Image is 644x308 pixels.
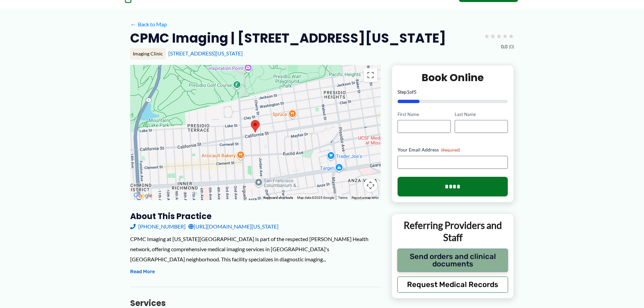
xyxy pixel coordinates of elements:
[496,30,502,42] span: ★
[130,30,446,46] h2: CPMC Imaging | [STREET_ADDRESS][US_STATE]
[398,111,451,118] label: First Name
[484,30,490,42] span: ★
[130,48,166,60] div: Imaging Clinic
[297,196,334,199] span: Map data ©2025 Google
[364,179,377,192] button: Map camera controls
[397,277,508,293] button: Request Medical Records
[263,195,293,200] button: Keyboard shortcuts
[490,30,496,42] span: ★
[132,191,154,200] a: Open this area in Google Maps (opens a new window)
[130,21,137,27] span: ←
[130,268,155,276] button: Read More
[414,89,416,95] span: 5
[168,50,243,56] a: [STREET_ADDRESS][US_STATE]
[130,234,381,264] div: CPMC Imaging at [US_STATE][GEOGRAPHIC_DATA] is part of the respected [PERSON_NAME] Health network...
[398,71,508,84] h2: Book Online
[364,68,377,82] button: Toggle fullscreen view
[441,147,460,152] span: (Required)
[398,146,508,153] label: Your Email Address
[188,221,279,232] a: [URL][DOMAIN_NAME][US_STATE]
[397,248,508,272] button: Send orders and clinical documents
[508,30,514,42] span: ★
[502,30,508,42] span: ★
[501,42,507,51] span: 0.0
[509,42,514,51] span: (0)
[398,90,508,94] p: Step of
[397,219,508,244] p: Referring Providers and Staff
[130,211,381,221] h3: About this practice
[132,191,154,200] img: Google
[130,19,167,29] a: ←Back to Map
[352,196,379,199] a: Report a map error
[455,111,508,118] label: Last Name
[407,89,409,95] span: 1
[130,221,186,232] a: [PHONE_NUMBER]
[338,196,348,199] a: Terms (opens in new tab)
